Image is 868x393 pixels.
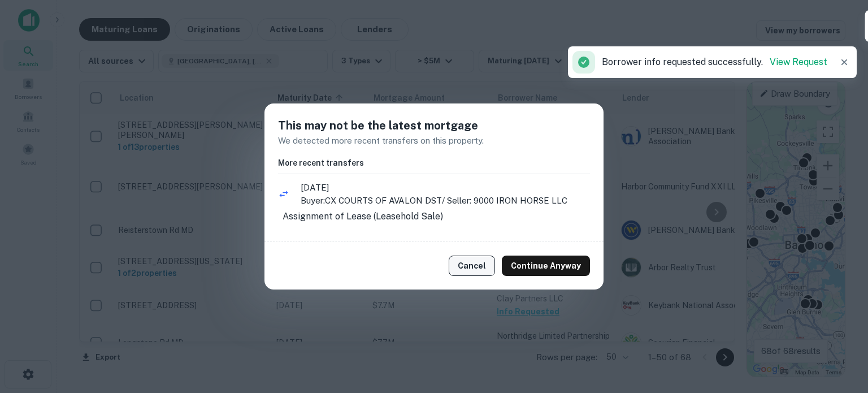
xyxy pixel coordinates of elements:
[301,194,590,208] p: Buyer: CX COURTS OF AVALON DST / Seller: 9000 IRON HORSE LLC
[502,256,590,276] button: Continue Anyway
[770,57,827,67] a: View Request
[811,303,868,357] iframe: Chat Widget
[301,181,590,195] span: [DATE]
[278,210,590,223] div: Assignment of Lease (Leasehold Sale)
[449,256,495,276] button: Cancel
[278,211,448,222] span: Assignment of Lease (Leasehold Sale)
[602,55,827,69] p: Borrower info requested successfully.
[278,134,590,148] p: We detected more recent transfers on this property.
[278,117,590,134] h5: This may not be the latest mortgage
[278,157,590,169] h6: More recent transfers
